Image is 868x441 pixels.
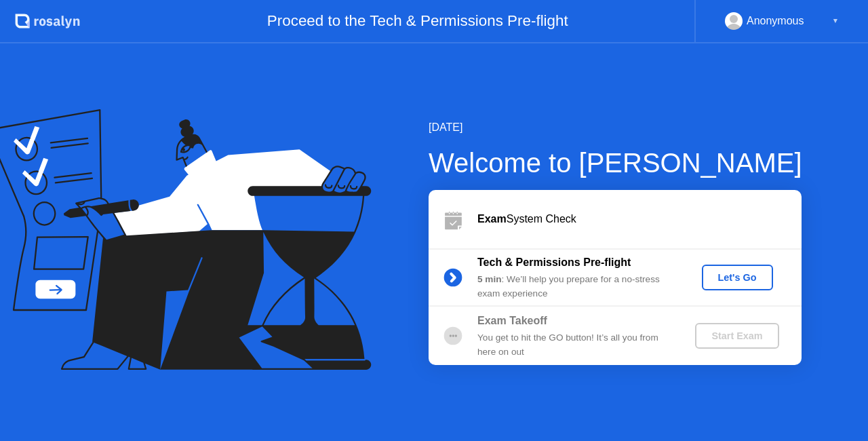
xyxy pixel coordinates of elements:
div: ▼ [832,12,839,30]
button: Start Exam [695,323,778,349]
div: [DATE] [429,119,802,136]
b: 5 min [477,274,502,284]
div: Let's Go [707,272,768,283]
b: Exam Takeoff [477,315,547,326]
div: Start Exam [701,330,773,341]
div: You get to hit the GO button! It’s all you from here on out [477,331,673,359]
b: Exam [477,213,507,225]
b: Tech & Permissions Pre-flight [477,256,631,268]
div: Welcome to [PERSON_NAME] [429,142,802,183]
div: : We’ll help you prepare for a no-stress exam experience [477,273,673,301]
div: System Check [477,211,802,227]
button: Let's Go [702,265,773,290]
div: Anonymous [747,12,804,30]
